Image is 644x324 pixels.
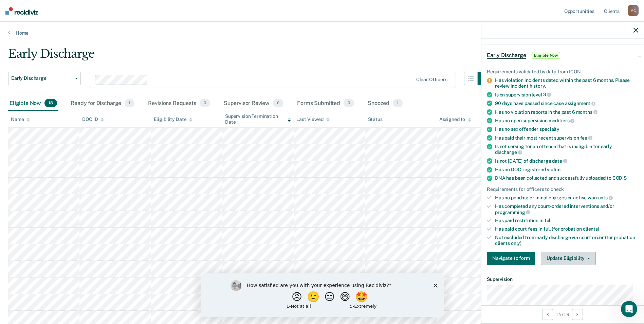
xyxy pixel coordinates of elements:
[545,218,552,223] span: full
[576,109,597,115] span: months
[580,135,592,141] span: fee
[8,47,491,66] div: Early Discharge
[201,273,444,317] iframe: Survey by Kim from Recidiviz
[612,175,627,181] span: CODIS
[11,75,72,81] span: Early Discharge
[532,52,560,59] span: Eligible Now
[147,96,211,111] div: Revisions Requests
[547,167,560,172] span: victim
[495,126,638,132] div: Has no sex offender
[439,116,471,122] div: Assigned to
[5,7,38,15] img: Recidiviz
[487,52,526,59] span: Early Discharge
[487,186,638,192] div: Requirements for officers to check
[565,101,595,106] span: assignment
[481,44,644,66] div: Early DischargeEligible Now
[44,99,57,108] span: 18
[481,305,644,323] div: 15 / 19
[296,96,355,111] div: Forms Submitted
[583,226,599,232] span: clients)
[366,96,404,111] div: Snoozed
[495,77,638,89] div: Has violation incidents dated within the past 6 months. Please review incident history.
[541,252,596,265] button: Update Eligibility
[495,167,638,173] div: Has no DOC-registered
[543,92,551,97] span: 3
[495,92,638,98] div: Is on supervision level
[495,100,638,106] div: 90 days have passed since case
[82,116,104,122] div: DOC ID
[572,309,583,320] button: Next Opportunity
[549,118,575,123] span: modifiers
[495,158,638,164] div: Is not [DATE] of discharge
[495,109,638,115] div: Has no violation reports in the past 6
[487,69,638,75] div: Requirements validated by data from ICON
[495,195,638,201] div: Has no pending criminal charges or active
[621,301,637,317] iframe: Intercom live chat
[393,99,403,108] span: 1
[222,96,285,111] div: Supervisor Review
[154,116,193,122] div: Eligibility Date
[344,99,354,108] span: 0
[368,116,383,122] div: Status
[200,99,210,108] span: 0
[495,210,530,215] span: programming
[487,252,535,265] button: Navigate to form
[225,113,291,125] div: Supervision Termination Date
[628,5,639,16] div: M C
[8,30,636,36] a: Home
[69,96,136,111] div: Ready for Discharge
[495,235,638,246] div: Not excluded from early discharge via court order (for probation clients
[296,116,329,122] div: Last Viewed
[539,126,559,132] span: specialty
[495,144,638,155] div: Is not serving for an offense that is ineligible for early
[495,149,522,155] span: discharge
[552,158,567,164] span: date
[8,96,58,111] div: Eligible Now
[125,99,134,108] span: 1
[511,240,521,246] span: only)
[588,195,613,200] span: warrants
[11,116,30,122] div: Name
[495,218,638,223] div: Has paid restitution in
[495,118,638,124] div: Has no open supervision
[495,135,638,141] div: Has paid their most recent supervision
[273,99,283,108] span: 0
[542,309,553,320] button: Previous Opportunity
[495,175,638,181] div: DNA has been collected and successfully uploaded to
[495,226,638,232] div: Has paid court fees in full (for probation
[416,77,447,83] div: Clear officers
[495,203,638,215] div: Has completed any court-ordered interventions and/or
[487,252,538,265] a: Navigate to form
[487,276,638,282] dt: Supervision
